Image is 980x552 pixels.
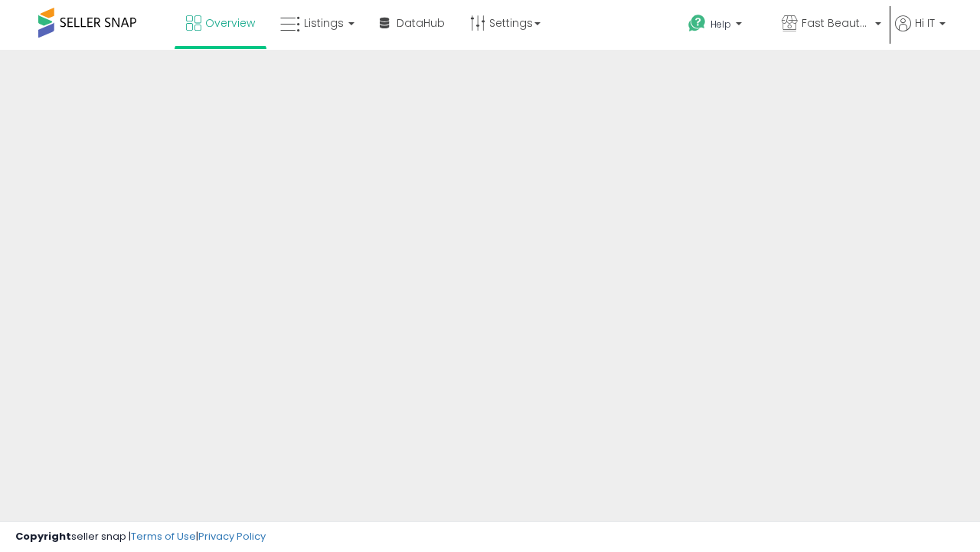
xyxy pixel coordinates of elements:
[205,15,255,31] span: Overview
[131,529,196,544] a: Terms of Use
[15,529,71,544] strong: Copyright
[304,15,344,31] span: Listings
[676,2,768,50] a: Help
[710,18,731,31] span: Help
[397,15,445,31] span: DataHub
[895,15,946,50] a: Hi IT
[802,15,871,31] span: Fast Beauty ([GEOGRAPHIC_DATA])
[198,529,266,544] a: Privacy Policy
[15,530,266,544] div: seller snap | |
[688,14,707,33] i: Get Help
[915,15,935,31] span: Hi IT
